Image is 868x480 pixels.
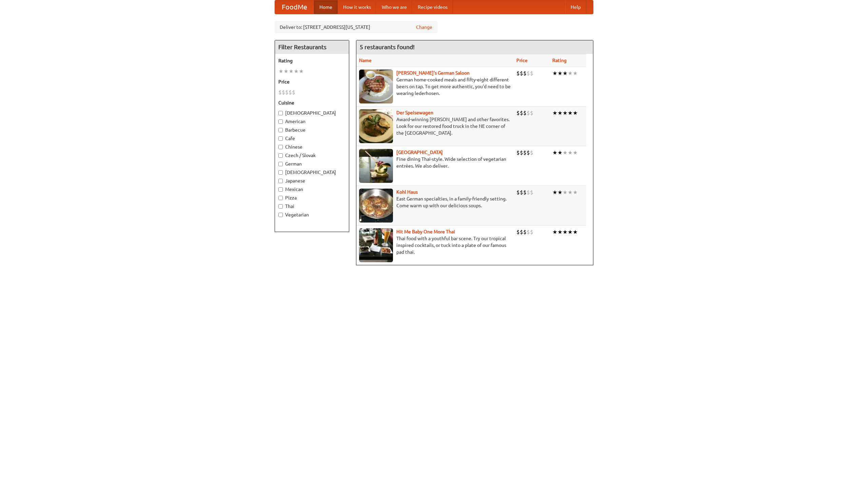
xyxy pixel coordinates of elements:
li: ★ [568,149,573,156]
li: $ [527,189,530,196]
li: $ [523,228,527,236]
a: [PERSON_NAME]'s German Saloon [396,70,470,76]
li: ★ [557,70,563,77]
li: $ [530,189,533,196]
li: $ [520,189,523,196]
input: [DEMOGRAPHIC_DATA] [278,170,283,175]
li: $ [530,149,533,156]
li: ★ [568,189,573,196]
li: ★ [552,70,557,77]
li: ★ [557,189,563,196]
li: $ [285,89,289,96]
li: $ [520,228,523,236]
label: Vegetarian [278,211,346,218]
b: Der Speisewagen [396,110,433,115]
a: Name [359,58,372,63]
a: Rating [552,58,567,63]
li: ★ [552,189,557,196]
li: ★ [568,109,573,117]
a: Home [314,0,338,14]
li: $ [516,70,520,77]
label: Cafe [278,135,346,142]
div: Deliver to: [STREET_ADDRESS][US_STATE] [275,21,437,33]
li: ★ [573,70,578,77]
img: satay.jpg [359,149,393,183]
a: Price [516,58,528,63]
label: Thai [278,203,346,210]
img: esthers.jpg [359,70,393,103]
li: ★ [557,149,563,156]
a: How it works [338,0,376,14]
input: Barbecue [278,128,283,132]
li: $ [523,70,527,77]
img: kohlhaus.jpg [359,189,393,223]
li: $ [530,70,533,77]
li: ★ [289,68,294,75]
li: ★ [552,149,557,156]
li: $ [530,228,533,236]
h5: Cuisine [278,99,346,106]
li: ★ [573,109,578,117]
label: [DEMOGRAPHIC_DATA] [278,169,346,176]
li: $ [292,89,295,96]
li: $ [516,228,520,236]
label: Japanese [278,177,346,184]
li: ★ [294,68,299,75]
li: ★ [568,70,573,77]
li: ★ [299,68,304,75]
input: Cafe [278,136,283,141]
input: Mexican [278,187,283,192]
li: ★ [568,228,573,236]
li: $ [278,89,282,96]
label: Mexican [278,186,346,193]
li: ★ [573,228,578,236]
input: [DEMOGRAPHIC_DATA] [278,111,283,115]
p: East German specialties, in a family-friendly setting. Come warm up with our delicious soups. [359,195,511,209]
li: $ [527,109,530,117]
li: ★ [563,149,568,156]
a: [GEOGRAPHIC_DATA] [396,150,443,155]
h5: Rating [278,57,346,64]
img: babythai.jpg [359,228,393,262]
li: $ [520,149,523,156]
li: $ [523,189,527,196]
li: $ [516,109,520,117]
label: Czech / Slovak [278,152,346,159]
li: ★ [557,109,563,117]
li: ★ [563,189,568,196]
p: German home-cooked meals and fifty-eight different beers on tap. To get more authentic, you'd nee... [359,76,511,97]
li: ★ [557,228,563,236]
p: Thai food with a youthful bar scene. Try our tropical inspired cocktails, or tuck into a plate of... [359,235,511,255]
p: Fine dining Thai-style. Wide selection of vegetarian entrées. We also deliver. [359,156,511,169]
label: American [278,118,346,125]
input: American [278,119,283,124]
label: Pizza [278,194,346,201]
li: ★ [563,70,568,77]
a: Help [565,0,586,14]
a: Kohl Haus [396,189,418,195]
li: ★ [283,68,289,75]
li: $ [520,70,523,77]
a: FoodMe [275,0,314,14]
input: Chinese [278,145,283,149]
li: $ [523,109,527,117]
li: $ [516,149,520,156]
li: ★ [278,68,283,75]
label: Chinese [278,143,346,150]
input: Thai [278,204,283,209]
li: $ [282,89,285,96]
h4: Filter Restaurants [275,40,349,54]
a: Hit Me Baby One More Thai [396,229,455,234]
label: Barbecue [278,127,346,133]
label: [DEMOGRAPHIC_DATA] [278,110,346,116]
input: Czech / Slovak [278,153,283,158]
li: ★ [573,189,578,196]
li: $ [527,70,530,77]
li: $ [523,149,527,156]
a: Recipe videos [412,0,453,14]
a: Change [416,24,432,31]
li: $ [530,109,533,117]
li: ★ [563,228,568,236]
